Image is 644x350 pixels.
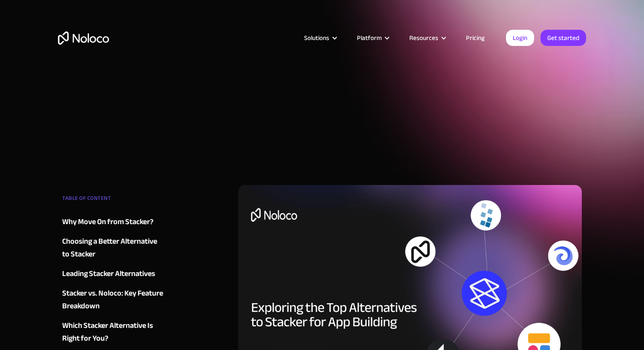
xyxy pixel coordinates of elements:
div: Solutions [293,32,346,43]
a: Login [506,30,534,46]
a: Choosing a Better Alternative to Stacker [62,235,165,261]
div: Resources [409,32,438,43]
div: Platform [346,32,399,43]
div: TABLE OF CONTENT [62,192,165,209]
a: Get started [540,30,586,46]
div: Solutions [304,32,329,43]
a: Stacker vs. Noloco: Key Feature Breakdown [62,287,165,313]
div: Why Move On from Stacker? [62,216,153,228]
div: Leading Stacker Alternatives [62,267,155,280]
a: Pricing [455,32,495,43]
a: home [58,31,109,45]
a: Why Move On from Stacker? [62,216,165,228]
div: Resources [399,32,455,43]
a: Which Stacker Alternative Is Right for You? [62,319,165,345]
div: Platform [357,32,382,43]
a: Leading Stacker Alternatives [62,267,165,280]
